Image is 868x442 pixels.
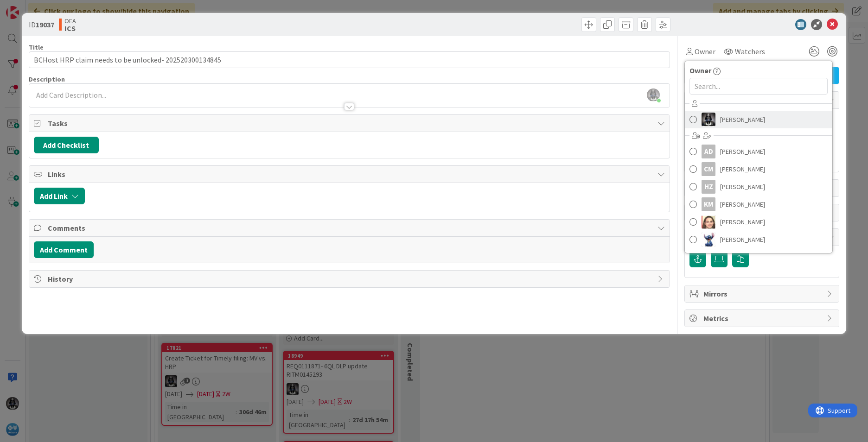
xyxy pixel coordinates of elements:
[685,111,832,128] a: KG[PERSON_NAME]
[703,313,822,324] span: Metrics
[702,145,715,158] div: AD
[702,197,715,211] div: KM
[720,162,765,176] span: [PERSON_NAME]
[720,215,765,229] span: [PERSON_NAME]
[702,180,715,194] div: HZ
[64,25,76,32] b: ICS
[48,222,653,234] span: Comments
[695,46,715,57] span: Owner
[689,78,828,95] input: Search...
[702,162,715,176] div: CM
[34,188,85,204] button: Add Link
[703,288,822,299] span: Mirrors
[702,113,715,126] img: KG
[735,46,765,57] span: Watchers
[48,169,653,180] span: Links
[685,231,832,248] a: ME[PERSON_NAME]
[685,178,832,196] a: HZ[PERSON_NAME]
[29,43,44,51] label: Title
[689,65,711,76] span: Owner
[48,118,653,129] span: Tasks
[29,51,670,68] input: type card name here...
[685,160,832,178] a: CM[PERSON_NAME]
[19,1,42,13] span: Support
[29,75,65,83] span: Description
[64,17,76,25] span: OEA
[702,215,715,229] img: LT
[29,19,54,30] span: ID
[720,113,765,126] span: [PERSON_NAME]
[34,241,94,258] button: Add Comment
[720,197,765,211] span: [PERSON_NAME]
[720,180,765,194] span: [PERSON_NAME]
[685,143,832,160] a: AD[PERSON_NAME]
[36,20,54,29] b: 19037
[647,88,660,101] img: ddRgQ3yRm5LdI1ED0PslnJbT72KgN0Tb.jfif
[720,233,765,246] span: [PERSON_NAME]
[48,273,653,284] span: History
[685,248,832,266] a: TC[PERSON_NAME]
[34,137,99,153] button: Add Checklist
[720,145,765,158] span: [PERSON_NAME]
[685,213,832,231] a: LT[PERSON_NAME]
[685,196,832,213] a: KM[PERSON_NAME]
[702,233,715,246] img: ME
